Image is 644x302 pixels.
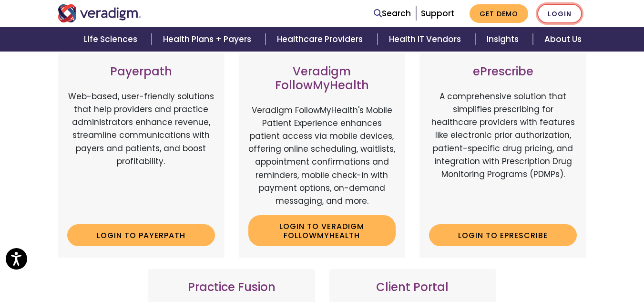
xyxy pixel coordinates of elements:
a: Life Sciences [72,27,152,52]
a: Login to ePrescribe [429,224,577,246]
a: Login to Veradigm FollowMyHealth [248,215,396,246]
h3: Payerpath [67,65,215,79]
a: Login to Payerpath [67,224,215,246]
p: Veradigm FollowMyHealth's Mobile Patient Experience enhances patient access via mobile devices, o... [248,104,396,208]
p: A comprehensive solution that simplifies prescribing for healthcare providers with features like ... [429,90,577,217]
img: Veradigm logo [58,4,141,22]
a: Get Demo [470,4,528,23]
h3: Client Portal [339,281,487,294]
a: Login [537,4,582,23]
a: Health IT Vendors [378,27,475,52]
a: Healthcare Providers [266,27,377,52]
h3: Veradigm FollowMyHealth [248,65,396,93]
a: Support [421,8,454,19]
a: Insights [475,27,533,52]
a: Search [374,7,411,20]
a: About Us [533,27,593,52]
h3: ePrescribe [429,65,577,79]
a: Health Plans + Payers [152,27,266,52]
p: Web-based, user-friendly solutions that help providers and practice administrators enhance revenu... [67,90,215,217]
h3: Practice Fusion [158,281,306,294]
